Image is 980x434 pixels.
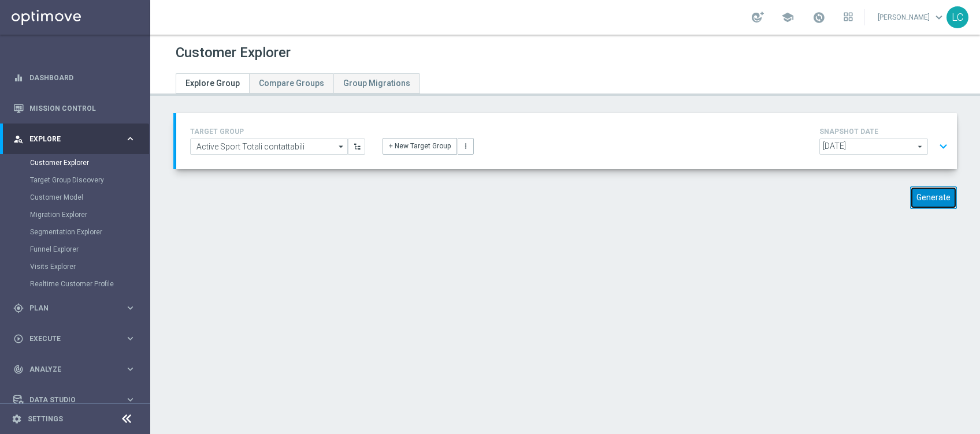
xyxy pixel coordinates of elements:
[13,134,136,144] button: person_search Explore keyboard_arrow_right
[29,93,136,124] a: Mission Control
[30,171,149,189] div: Target Group Discovery
[125,394,136,405] i: keyboard_arrow_right
[30,262,120,271] a: Visits Explorer
[13,73,24,83] i: equalizer
[29,396,125,403] span: Data Studio
[30,210,120,219] a: Migration Explorer
[13,334,125,344] div: Execute
[30,241,149,258] div: Funnel Explorer
[30,189,149,206] div: Customer Model
[30,275,149,293] div: Realtime Customer Profile
[30,227,120,237] a: Segmentation Explorer
[29,366,125,373] span: Analyze
[935,136,952,158] button: expand_more
[819,128,952,136] h4: SNAPSHOT DATE
[30,223,149,241] div: Segmentation Explorer
[13,334,136,343] button: play_circle_outline Execute keyboard_arrow_right
[13,303,125,313] div: Plan
[30,158,120,167] a: Customer Explorer
[13,395,136,405] button: Data Studio keyboard_arrow_right
[946,6,968,28] div: LC
[13,395,125,405] div: Data Studio
[29,62,136,93] a: Dashboard
[190,128,365,136] h4: TARGET GROUP
[176,44,291,61] h1: Customer Explorer
[185,78,240,88] span: Explore Group
[933,11,945,24] span: keyboard_arrow_down
[125,333,136,344] i: keyboard_arrow_right
[13,365,136,374] button: track_changes Analyze keyboard_arrow_right
[29,305,125,312] span: Plan
[13,62,136,93] div: Dashboard
[343,78,410,88] span: Group Migrations
[190,139,348,155] input: Select Existing or Create New
[30,193,120,202] a: Customer Model
[781,11,794,24] span: school
[13,93,136,124] div: Mission Control
[29,136,125,143] span: Explore
[13,134,125,144] div: Explore
[877,9,946,26] a: [PERSON_NAME]keyboard_arrow_down
[30,279,120,289] a: Realtime Customer Profile
[125,133,136,144] i: keyboard_arrow_right
[13,364,24,375] i: track_changes
[336,139,347,154] i: arrow_drop_down
[13,73,136,83] button: equalizer Dashboard
[125,302,136,313] i: keyboard_arrow_right
[190,125,943,158] div: TARGET GROUP arrow_drop_down + New Target Group more_vert SNAPSHOT DATE arrow_drop_down expand_more
[13,364,125,375] div: Analyze
[12,414,22,424] i: settings
[30,206,149,223] div: Migration Explorer
[30,154,149,171] div: Customer Explorer
[13,334,24,344] i: play_circle_outline
[383,138,457,154] button: + New Target Group
[458,138,474,154] button: more_vert
[462,142,470,150] i: more_vert
[28,416,63,422] a: Settings
[13,134,24,144] i: person_search
[13,304,136,313] button: gps_fixed Plan keyboard_arrow_right
[30,258,149,275] div: Visits Explorer
[259,78,324,88] span: Compare Groups
[176,73,420,93] ul: Tabs
[13,104,136,113] button: Mission Control
[13,303,24,313] i: gps_fixed
[30,175,120,185] a: Target Group Discovery
[30,245,120,254] a: Funnel Explorer
[910,186,957,209] button: Generate
[29,335,125,342] span: Execute
[125,364,136,375] i: keyboard_arrow_right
